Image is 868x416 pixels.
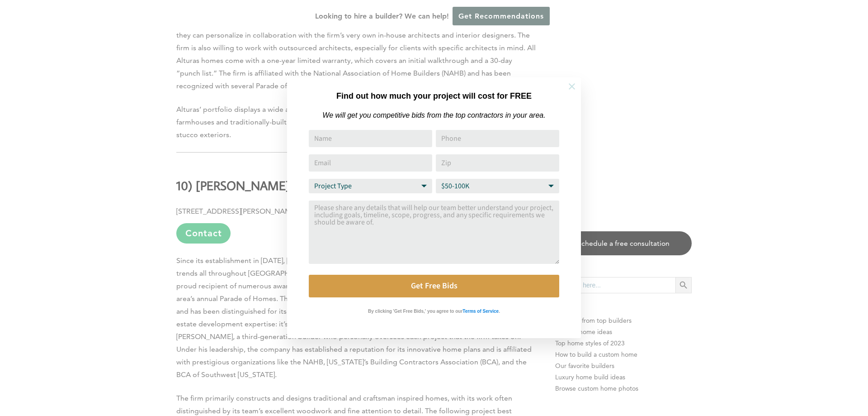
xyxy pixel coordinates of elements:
input: Phone [436,130,559,147]
strong: By clicking 'Get Free Bids,' you agree to our [368,309,462,314]
button: Close [556,71,588,102]
strong: Terms of Service [462,309,499,314]
a: Terms of Service [462,306,499,314]
input: Zip [436,154,559,172]
strong: Find out how much your project will cost for FREE [336,91,532,100]
select: Project Type [309,179,432,193]
textarea: Comment or Message [309,201,559,264]
select: Budget Range [436,179,559,193]
button: Get Free Bids [309,275,559,297]
iframe: Drift Widget Chat Controller [823,371,857,405]
em: We will get you competitive bids from the top contractors in your area. [322,111,545,119]
input: Email Address [309,154,432,172]
input: Name [309,130,432,147]
strong: . [499,309,500,314]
